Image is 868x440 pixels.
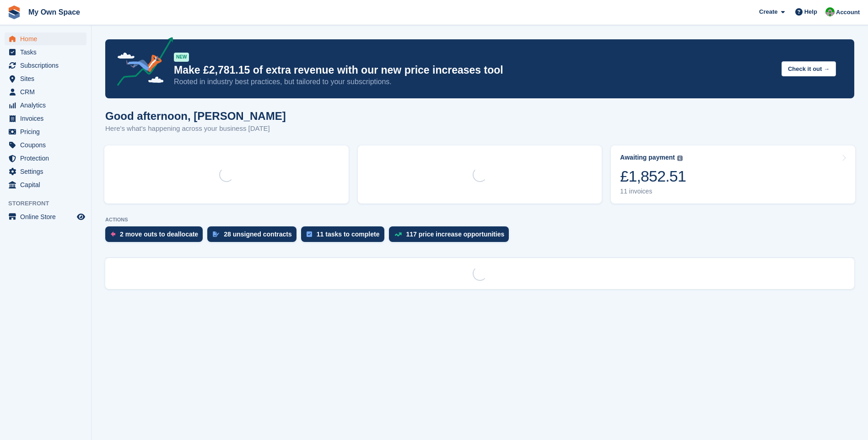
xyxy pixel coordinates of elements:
span: Subscriptions [20,59,75,72]
img: Paula Harris [825,7,835,16]
a: menu [5,99,86,112]
button: Check it out → [782,61,836,76]
p: Here's what's happening across your business [DATE] [105,123,286,134]
a: 28 unsigned contracts [207,226,301,247]
a: menu [5,165,86,178]
span: Pricing [20,125,75,138]
span: Settings [20,165,75,178]
a: Preview store [75,211,86,222]
span: Tasks [20,46,75,59]
span: Sites [20,72,75,85]
span: Invoices [20,112,75,125]
div: NEW [174,53,189,62]
img: price-adjustments-announcement-icon-8257ccfd72463d97f412b2fc003d46551f7dbcb40ab6d574587a9cd5c0d94... [109,37,173,89]
img: task-75834270c22a3079a89374b754ae025e5fb1db73e45f91037f5363f120a921f8.svg [307,231,312,237]
a: menu [5,112,86,125]
a: 11 tasks to complete [301,226,389,247]
div: 2 move outs to deallocate [120,231,198,238]
p: ACTIONS [105,217,854,223]
a: menu [5,86,86,98]
div: 117 price increase opportunities [406,231,505,238]
img: contract_signature_icon-13c848040528278c33f63329250d36e43548de30e8caae1d1a13099fd9432cc5.svg [213,231,219,237]
p: Make £2,781.15 of extra revenue with our new price increases tool [174,64,774,77]
span: CRM [20,86,75,98]
img: icon-info-grey-7440780725fd019a000dd9b08b2336e03edf1995a4989e88bcd33f0948082b44.svg [677,156,683,161]
a: menu [5,72,86,85]
a: 2 move outs to deallocate [105,226,207,247]
img: price_increase_opportunities-93ffe204e8149a01c8c9dc8f82e8f89637d9d84a8eef4429ea346261dce0b2c0.svg [394,232,402,236]
span: Help [804,7,817,16]
div: Awaiting payment [620,154,675,161]
span: Protection [20,152,75,165]
span: Capital [20,178,75,191]
a: menu [5,139,86,151]
img: move_outs_to_deallocate_icon-f764333ba52eb49d3ac5e1228854f67142a1ed5810a6f6cc68b1a99e826820c5.svg [111,231,115,237]
img: stora-icon-8386f47178a22dfd0bd8f6a31ec36ba5ce8667c1dd55bd0f319d3a0aa187defe.svg [7,5,21,19]
span: Storefront [8,199,91,208]
div: 11 tasks to complete [317,231,380,238]
span: Home [20,32,75,45]
a: Awaiting payment £1,852.51 11 invoices [611,145,855,204]
a: menu [5,32,86,45]
span: Online Store [20,210,75,223]
p: Rooted in industry best practices, but tailored to your subscriptions. [174,77,774,87]
span: Analytics [20,99,75,112]
div: £1,852.51 [620,167,686,186]
a: 117 price increase opportunities [389,226,514,247]
a: My Own Space [25,5,84,20]
a: menu [5,125,86,138]
a: menu [5,152,86,165]
a: menu [5,178,86,191]
div: 11 invoices [620,188,686,195]
a: menu [5,59,86,72]
span: Create [759,7,777,16]
h1: Good afternoon, [PERSON_NAME] [105,110,286,122]
a: menu [5,46,86,59]
span: Coupons [20,139,75,151]
a: menu [5,210,86,223]
div: 28 unsigned contracts [224,231,292,238]
span: Account [836,8,860,17]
